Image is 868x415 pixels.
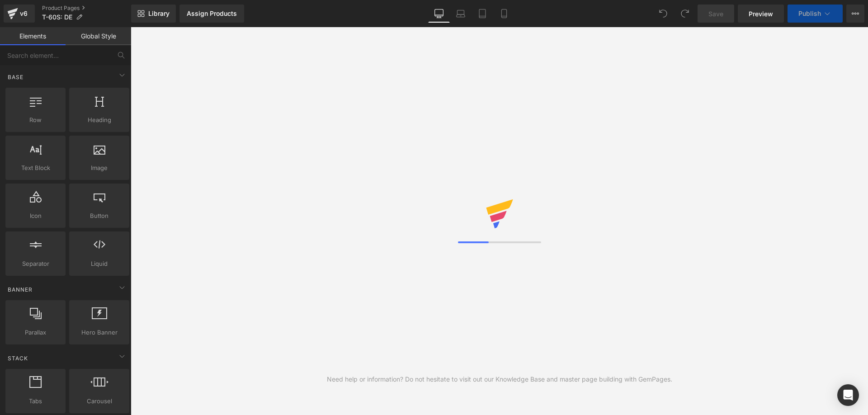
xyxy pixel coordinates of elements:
div: v6 [18,8,29,19]
span: Liquid [72,259,127,269]
span: Button [72,211,127,221]
span: T-60S: DE [42,14,72,21]
span: Hero Banner [72,328,127,337]
span: Stack [7,354,29,363]
span: Save [708,9,723,19]
span: Base [7,73,24,81]
a: Global Style [66,27,131,45]
button: Undo [654,5,672,23]
span: Heading [72,115,127,125]
div: Need help or information? Do not hesitate to visit out our Knowledge Base and master page buildin... [327,374,672,384]
span: Preview [749,9,773,19]
a: Product Pages [42,5,131,12]
button: Redo [676,5,694,23]
span: Separator [8,259,63,269]
a: Mobile [493,5,515,23]
button: Publish [788,5,843,23]
div: Open Intercom Messenger [837,384,859,406]
span: Library [148,9,170,18]
span: Row [8,115,63,125]
span: Publish [798,10,821,17]
span: Carousel [72,396,127,406]
span: Tabs [8,396,63,406]
span: Icon [8,211,63,221]
span: Text Block [8,163,63,173]
div: Assign Products [187,10,237,17]
a: New Library [131,5,176,23]
a: Desktop [428,5,450,23]
a: v6 [4,5,35,23]
span: Banner [7,285,33,294]
button: More [846,5,864,23]
span: Parallax [8,328,63,337]
a: Tablet [472,5,493,23]
span: Image [72,163,127,173]
a: Laptop [450,5,472,23]
a: Preview [738,5,784,23]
